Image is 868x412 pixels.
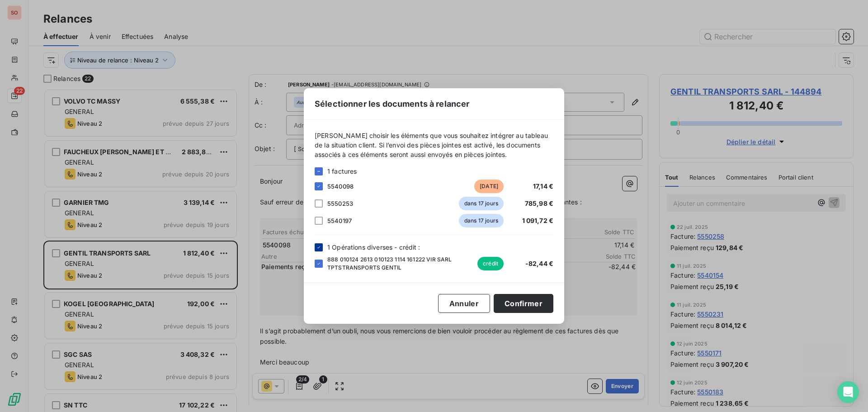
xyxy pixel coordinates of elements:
span: [PERSON_NAME] choisir les éléments que vous souhaitez intégrer au tableau de la situation client.... [315,131,553,159]
span: 1 091,72 € [522,217,554,224]
div: Open Intercom Messenger [837,381,859,403]
span: crédit [477,257,504,270]
span: 888 010124 2613 010123 1114 161222 VIR SARL TPTSTRANSPORTS GENTIL [327,256,473,272]
span: Sélectionner les documents à relancer [315,98,470,110]
span: [DATE] [474,180,504,193]
span: 17,14 € [533,182,553,190]
span: 1 Opérations diverses - crédit : [327,242,420,252]
span: 5540197 [327,217,352,224]
button: Confirmer [494,294,553,313]
button: Annuler [438,294,490,313]
span: dans 17 jours [459,214,504,227]
span: -82,44 € [525,260,553,267]
span: 5540098 [327,183,354,190]
span: 1 factures [327,166,357,176]
span: 785,98 € [525,199,553,207]
span: 5550253 [327,200,353,207]
span: dans 17 jours [459,197,504,210]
